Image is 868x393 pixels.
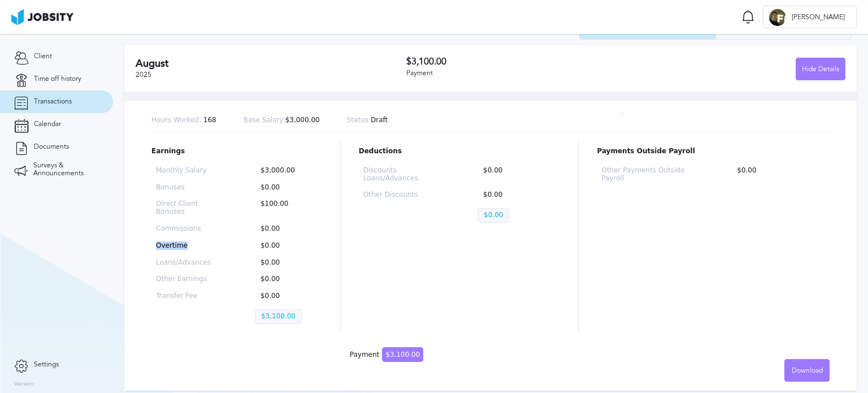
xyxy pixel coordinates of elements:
[136,58,406,70] h2: August
[156,242,219,250] p: Overtime
[406,70,626,77] div: Payment
[151,116,201,124] span: Hours Worked:
[151,116,216,124] p: 168
[34,120,61,128] span: Calendar
[478,208,509,223] p: $0.00
[347,116,371,124] span: Status:
[11,9,73,25] img: ab4bad089aa723f57921c736e9817d99.png
[769,9,786,26] div: D
[151,148,322,156] p: Earnings
[156,275,219,283] p: Other Earnings
[786,14,850,21] span: [PERSON_NAME]
[156,259,219,267] p: Loans/Advances
[34,53,52,61] span: Client
[784,359,830,382] button: Download
[255,259,318,267] p: $0.00
[156,200,219,216] p: Direct Client Bonuses
[363,167,441,183] p: Discounts Loans/Advances
[255,184,318,192] p: $0.00
[350,351,423,359] div: Payment
[597,148,830,156] p: Payments Outside Payroll
[14,381,35,388] label: Version:
[156,292,219,300] p: Transfer Fee
[156,225,219,233] p: Commissions
[33,162,99,178] span: Surveys & Announcements
[478,191,555,199] p: $0.00
[763,6,857,28] button: D[PERSON_NAME]
[34,98,72,106] span: Transactions
[124,20,579,36] h2: 2025
[244,116,285,124] span: Base Salary:
[255,309,302,324] p: $3,100.00
[34,361,59,369] span: Settings
[478,167,555,183] p: $0.00
[255,200,318,216] p: $100.00
[601,167,695,183] p: Other Payments Outside Payroll
[156,167,219,175] p: Monthly Salary
[359,148,561,156] p: Deductions
[792,367,823,375] span: Download
[156,184,219,192] p: Bonuses
[796,58,845,80] button: Hide Details
[382,347,423,362] span: $3,100.00
[244,116,320,124] p: $3,000.00
[255,242,318,250] p: $0.00
[34,143,69,151] span: Documents
[347,116,388,124] p: Draft
[136,71,151,79] span: 2025
[255,292,318,300] p: $0.00
[34,75,81,83] span: Time off history
[255,225,318,233] p: $0.00
[255,167,318,175] p: $3,000.00
[731,167,825,183] p: $0.00
[255,275,318,283] p: $0.00
[796,58,845,81] div: Hide Details
[406,57,626,67] h3: $3,100.00
[363,191,441,199] p: Other Discounts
